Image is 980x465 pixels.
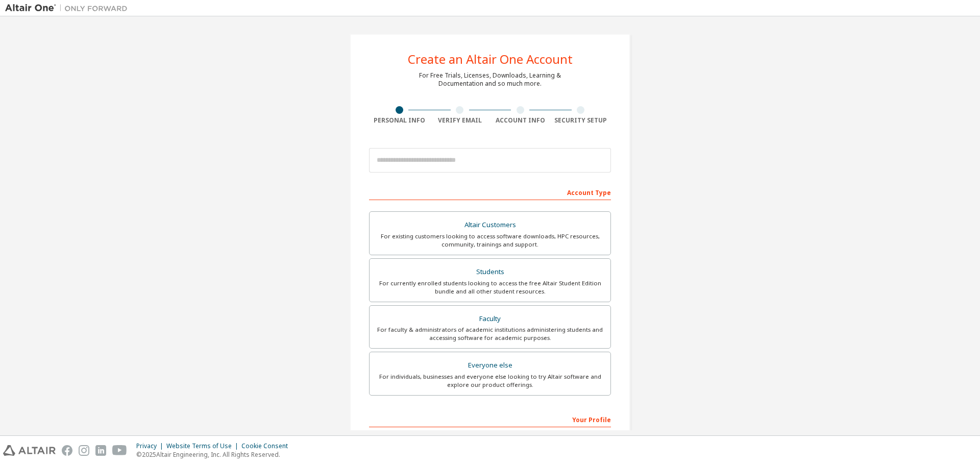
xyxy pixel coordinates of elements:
img: linkedin.svg [95,445,106,456]
div: For existing customers looking to access software downloads, HPC resources, community, trainings ... [376,232,604,249]
div: Cookie Consent [241,442,294,450]
img: instagram.svg [79,445,89,456]
div: For individuals, businesses and everyone else looking to try Altair software and explore our prod... [376,373,604,389]
div: Website Terms of Use [166,442,241,450]
div: Account Type [369,184,611,200]
div: For currently enrolled students looking to access the free Altair Student Edition bundle and all ... [376,279,604,296]
div: Students [376,265,604,279]
div: Security Setup [551,116,611,125]
img: facebook.svg [62,445,72,456]
div: Privacy [136,442,166,450]
div: Verify Email [430,116,491,125]
div: For Free Trials, Licenses, Downloads, Learning & Documentation and so much more. [419,71,561,88]
img: Altair One [5,3,133,13]
div: Create an Altair One Account [408,53,573,65]
div: Personal Info [369,116,430,125]
div: For faculty & administrators of academic institutions administering students and accessing softwa... [376,326,604,342]
div: Account Info [490,116,551,125]
div: Everyone else [376,358,604,373]
img: altair_logo.svg [3,445,56,456]
div: Faculty [376,312,604,326]
div: Altair Customers [376,218,604,232]
p: © 2025 Altair Engineering, Inc. All Rights Reserved. [136,450,294,459]
div: Your Profile [369,411,611,427]
img: youtube.svg [112,445,127,456]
